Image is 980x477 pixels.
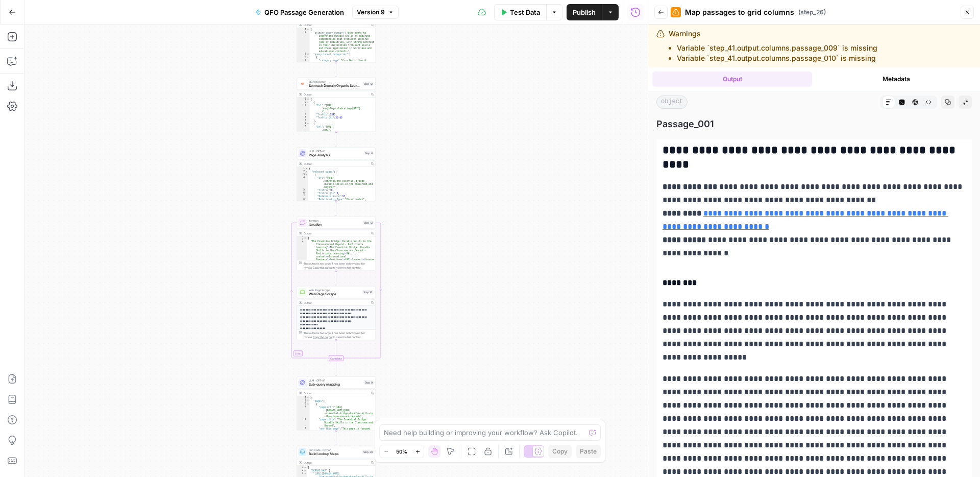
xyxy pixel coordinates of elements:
div: 1 [297,98,310,101]
div: Complete [297,355,376,361]
button: Metadata [816,71,976,87]
span: Toggle code folding, rows 3 through 118 [307,53,310,56]
div: Output [304,391,368,395]
span: Toggle code folding, rows 1 through 3 [304,236,307,240]
div: 3 [297,402,310,406]
div: 3 [297,173,308,176]
img: otu06fjiulrdwrqmbs7xihm55rg9 [300,82,305,86]
div: This output is too large & has been abbreviated for review. to view the full content. [304,331,374,339]
div: 2 [297,399,310,402]
span: Copy the output [313,336,332,339]
span: Iteration [309,222,361,227]
span: ( step_26 ) [798,8,826,17]
div: 4 [297,176,308,188]
li: Variable `step_41.output.columns.passage_009` is missing [677,43,877,53]
div: 3 [297,53,310,56]
div: 8 [297,125,310,131]
div: Step 8 [364,151,374,156]
div: 2 [297,101,310,104]
div: 6 [297,427,310,445]
span: Version 9 [357,8,385,17]
span: Toggle code folding, rows 4 through 41 [307,56,310,59]
g: Edge from step_13-iteration-end to step_9 [335,361,337,376]
div: Step 9 [364,380,374,385]
div: 1 [297,396,310,399]
div: 3 [297,104,310,113]
div: Step 14 [362,290,374,295]
g: Edge from step_9 to step_39 [335,431,337,445]
span: Page analysis [309,153,362,158]
button: Output [652,71,812,87]
span: Build Lookup Maps [309,451,360,457]
div: 5 [297,418,310,427]
span: Copy the output [313,266,332,269]
div: Output [304,461,368,465]
span: Toggle code folding, rows 3 through 61 [307,402,310,406]
div: 1 [297,466,307,469]
div: 2 [297,469,307,472]
g: Edge from step_13 to step_14 [335,271,337,285]
div: 2 [297,170,308,173]
div: LLM · GPT-4.1Page analysisStep 8Output{ "relevant_pages":[ { "Url":"[URL] .com/blog/the-essential... [297,147,376,201]
div: 4 [297,113,310,116]
div: Output [304,92,368,97]
div: 2 [297,31,310,53]
div: 1 [297,167,308,170]
div: Output [304,23,368,27]
span: QFO Passage Generation [264,7,344,17]
div: 7 [297,122,310,125]
button: Test Data [494,4,546,20]
div: 1 [297,236,307,240]
span: Toggle code folding, rows 1 through 172 [307,396,310,399]
span: Iteration [309,219,361,223]
div: LoopIterationIterationStep 13Output[ "The Essential Bridge: Durable Skills in the Classroom and B... [297,217,376,271]
span: LLM · GPT-4.1 [309,149,362,153]
div: Step 13 [363,221,374,225]
div: Output [304,301,368,305]
div: 9 [297,131,310,134]
span: Toggle code folding, rows 2 through 7 [304,469,307,472]
span: Copy [552,447,568,456]
span: Sub-query mapping [309,382,362,387]
span: Web Page Scrape [309,288,361,292]
div: 5 [297,116,310,119]
button: Copy [548,445,572,458]
span: Toggle code folding, rows 2 through 171 [307,399,310,402]
span: Semrush Domain Organic Search Pages [309,83,361,88]
div: 7 [297,195,308,198]
li: Variable `step_41.output.columns.passage_010` is missing [677,53,877,63]
g: Edge from step_11 to step_12 [335,62,337,77]
div: Output [304,162,368,166]
div: Output{ "primary_query_summary":"User seeks to understand durable skills as enduring competencies... [297,8,376,62]
div: 4 [297,406,310,418]
div: 9 [297,201,308,210]
g: Edge from step_12 to step_8 [335,132,337,147]
div: Complete [329,355,344,361]
div: SEO ResearchSemrush Domain Organic Search PagesStep 12Output[ { "Url":"[URL] .com/blog/celebratin... [297,78,376,132]
span: Paste [580,447,597,456]
button: QFO Passage Generation [249,4,350,20]
span: Toggle code folding, rows 3 through 6 [304,472,307,475]
div: 1 [297,28,310,31]
span: Web Page Scrape [309,292,361,297]
span: SEO Research [309,80,361,84]
span: Toggle code folding, rows 2 through 43 [305,170,308,173]
div: Warnings [669,29,877,63]
span: 50% [396,447,407,456]
div: Step 39 [362,450,374,455]
div: LLM · GPT-4.1Sub-query mappingStep 9Output{ "pages":[ { "page_url":"[URL] .[DOMAIN_NAME][URL] -es... [297,376,376,431]
div: 5 [297,188,308,192]
g: Edge from step_8 to step_13 [335,201,337,216]
span: object [656,96,688,109]
span: Test Data [510,7,540,17]
span: Toggle code folding, rows 1 through 44 [305,167,308,170]
div: 6 [297,119,310,122]
span: Toggle code folding, rows 7 through 11 [307,122,310,125]
div: 8 [297,198,308,201]
span: Toggle code folding, rows 2 through 6 [307,101,310,104]
div: Output [304,231,368,235]
span: Run Code · Python [309,448,360,452]
div: 4 [297,56,310,59]
span: Toggle code folding, rows 1 through 8 [304,466,307,469]
div: 5 [297,59,310,65]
